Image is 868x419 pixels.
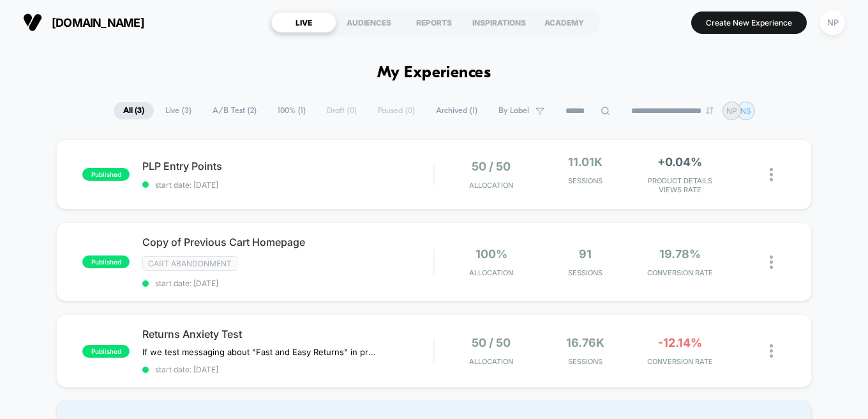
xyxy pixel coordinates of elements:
[472,160,511,173] span: 50 / 50
[142,365,433,374] span: start date: [DATE]
[816,10,849,36] button: NP
[740,106,751,116] p: NS
[706,107,714,114] img: end
[566,336,604,349] span: 16.76k
[82,255,130,268] span: published
[691,11,807,34] button: Create New Experience
[156,102,201,119] span: Live ( 3 )
[568,155,602,169] span: 11.01k
[469,181,513,190] span: Allocation
[469,268,513,277] span: Allocation
[52,16,144,29] span: [DOMAIN_NAME]
[336,12,401,33] div: AUDIENCES
[542,268,630,277] span: Sessions
[770,255,773,269] img: close
[542,176,630,185] span: Sessions
[636,268,724,277] span: CONVERSION RATE
[579,247,592,261] span: 91
[142,160,433,172] span: PLP Entry Points
[542,357,630,366] span: Sessions
[820,10,845,35] div: NP
[658,336,702,349] span: -12.14%
[268,102,315,119] span: 100% ( 1 )
[498,106,529,116] span: By Label
[469,357,513,366] span: Allocation
[142,347,379,357] span: If we test messaging about "Fast and Easy Returns" in proximity to ATC, users will feel reassured...
[82,345,130,358] span: published
[142,278,433,288] span: start date: [DATE]
[726,106,737,116] p: NP
[142,328,433,340] span: Returns Anxiety Test
[467,12,532,33] div: INSPIRATIONS
[142,256,237,271] span: Cart Abandonment
[426,102,487,119] span: Archived ( 1 )
[475,247,507,261] span: 100%
[657,155,702,169] span: +0.04%
[82,168,130,181] span: published
[472,336,511,349] span: 50 / 50
[142,236,433,248] span: Copy of Previous Cart Homepage
[114,102,154,119] span: All ( 3 )
[532,12,597,33] div: ACADEMY
[19,12,148,33] button: [DOMAIN_NAME]
[770,344,773,358] img: close
[659,247,701,261] span: 19.78%
[377,64,491,82] h1: My Experiences
[142,180,433,190] span: start date: [DATE]
[636,176,724,194] span: PRODUCT DETAILS VIEWS RATE
[636,357,724,366] span: CONVERSION RATE
[23,13,42,32] img: Visually logo
[770,168,773,181] img: close
[203,102,266,119] span: A/B Test ( 2 )
[401,12,467,33] div: REPORTS
[271,12,336,33] div: LIVE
